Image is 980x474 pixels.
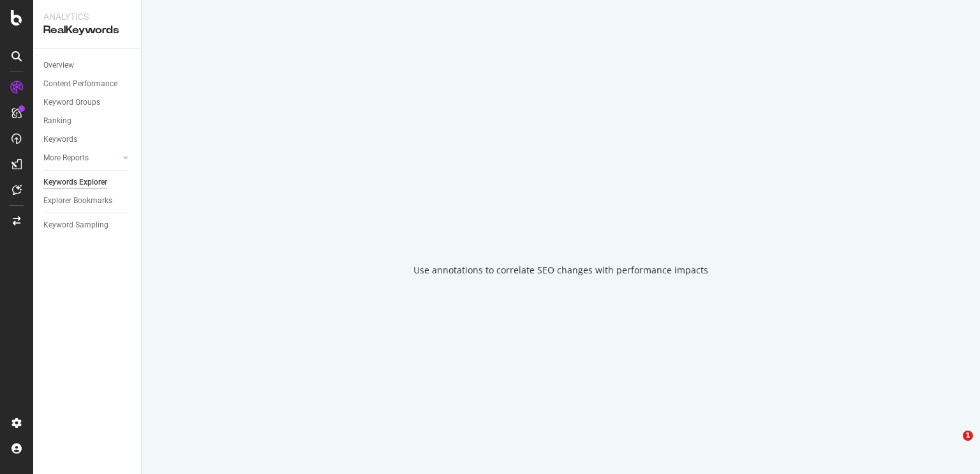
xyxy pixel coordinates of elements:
[515,197,607,243] div: animation
[43,96,100,109] div: Keyword Groups
[43,151,119,165] a: More Reports
[43,77,132,91] a: Content Performance
[43,176,107,189] div: Keywords Explorer
[43,133,77,146] div: Keywords
[43,194,132,208] a: Explorer Bookmarks
[413,264,708,277] div: Use annotations to correlate SEO changes with performance impacts
[963,431,973,441] span: 1
[43,23,131,38] div: RealKeywords
[43,218,108,232] div: Keyword Sampling
[43,59,132,72] a: Overview
[43,194,112,208] div: Explorer Bookmarks
[43,114,71,128] div: Ranking
[43,176,132,189] a: Keywords Explorer
[43,114,132,128] a: Ranking
[43,59,74,72] div: Overview
[43,96,132,109] a: Keyword Groups
[43,77,117,91] div: Content Performance
[43,218,132,232] a: Keyword Sampling
[43,10,131,23] div: Analytics
[43,151,89,165] div: More Reports
[937,431,967,461] iframe: Intercom live chat
[43,133,132,146] a: Keywords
